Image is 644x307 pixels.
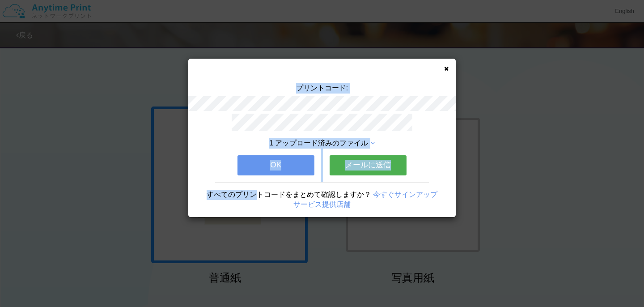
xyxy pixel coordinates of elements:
button: メールに送信 [330,155,407,175]
a: 今すぐサインアップ [373,191,437,198]
span: プリントコード: [296,84,348,92]
button: OK [237,155,314,175]
span: 1 アップロード済みのファイル [269,139,368,147]
span: すべてのプリントコードをまとめて確認しますか？ [207,191,371,198]
a: サービス提供店舗 [293,200,351,208]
